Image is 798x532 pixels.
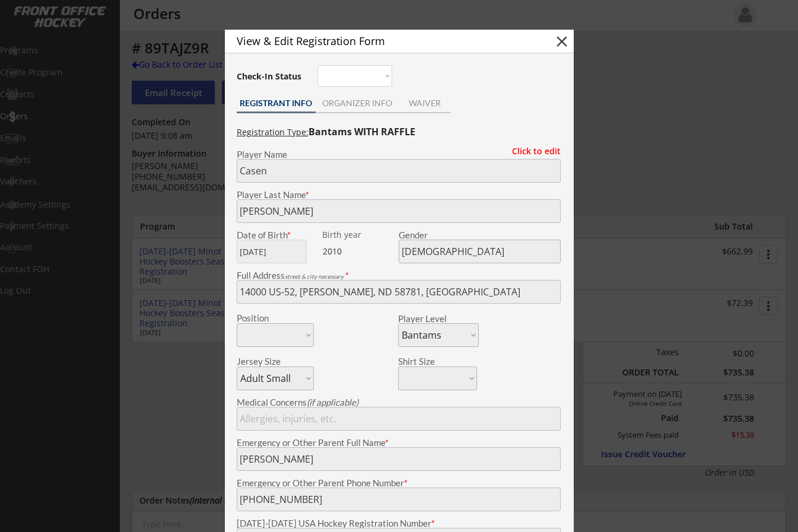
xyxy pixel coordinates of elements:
div: ORGANIZER INFO [316,99,399,107]
em: street & city necessary [285,273,344,280]
div: REGISTRANT INFO [237,99,316,107]
div: We are transitioning the system to collect and store date of birth instead of just birth year to ... [322,231,396,240]
div: 2010 [323,246,397,257]
div: Emergency or Other Parent Full Name [237,438,561,447]
div: Player Last Name [237,190,561,199]
strong: Bantams WITH RAFFLE [309,125,415,138]
div: Click to edit [503,147,561,155]
div: WAIVER [399,99,451,107]
div: Emergency or Other Parent Phone Number [237,479,561,488]
div: Jersey Size [237,357,298,366]
input: Allergies, injuries, etc. [237,407,561,431]
div: Shirt Size [398,357,459,366]
div: Date of Birth [237,231,314,240]
div: Full Address [237,271,561,280]
div: Player Level [398,314,479,323]
button: close [553,33,571,50]
div: Check-In Status [237,72,304,81]
div: Medical Concerns [237,398,561,407]
input: Street, City, Province/State [237,280,561,304]
div: Position [237,314,298,323]
div: Gender [399,231,561,240]
u: Registration Type: [237,126,309,138]
div: [DATE]-[DATE] USA Hockey Registration Number [237,519,561,528]
div: Player Name [237,150,561,159]
div: Birth year [322,231,396,239]
div: View & Edit Registration Form [237,36,532,46]
em: (if applicable) [307,397,358,407]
